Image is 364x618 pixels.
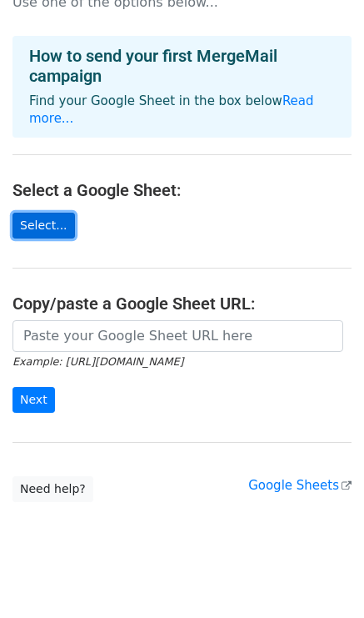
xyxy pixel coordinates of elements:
p: Find your Google Sheet in the box below [29,93,335,128]
h4: Copy/paste a Google Sheet URL: [12,294,352,314]
iframe: Chat Widget [281,538,364,618]
h4: Select a Google Sheet: [12,180,352,200]
input: Paste your Google Sheet URL here [12,320,343,352]
input: Next [12,387,55,413]
h4: How to send your first MergeMail campaign [29,46,335,86]
a: Select... [12,213,75,239]
a: Need help? [12,476,93,502]
a: Google Sheets [248,478,352,493]
div: 聊天小组件 [281,538,364,618]
small: Example: [URL][DOMAIN_NAME] [12,355,183,368]
a: Read more... [29,93,314,126]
